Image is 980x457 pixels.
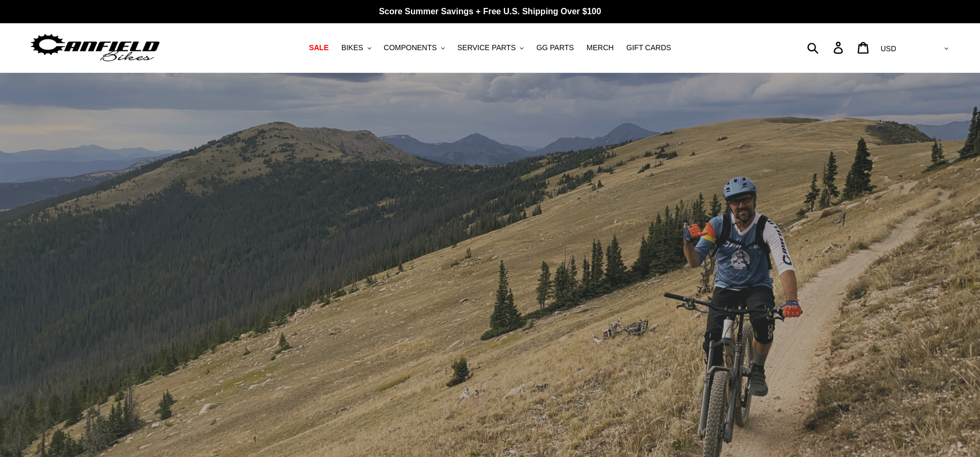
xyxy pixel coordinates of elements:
button: COMPONENTS [379,41,450,55]
span: GIFT CARDS [626,43,671,52]
a: SALE [304,41,334,55]
span: SERVICE PARTS [457,43,516,52]
button: BIKES [336,41,376,55]
a: MERCH [581,41,619,55]
img: Canfield Bikes [29,31,161,64]
span: SALE [309,43,328,52]
span: COMPONENTS [384,43,437,52]
span: MERCH [587,43,613,52]
button: SERVICE PARTS [452,41,529,55]
span: BIKES [341,43,363,52]
span: GG PARTS [536,43,574,52]
a: GG PARTS [531,41,579,55]
a: GIFT CARDS [621,41,676,55]
input: Search [813,36,840,59]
